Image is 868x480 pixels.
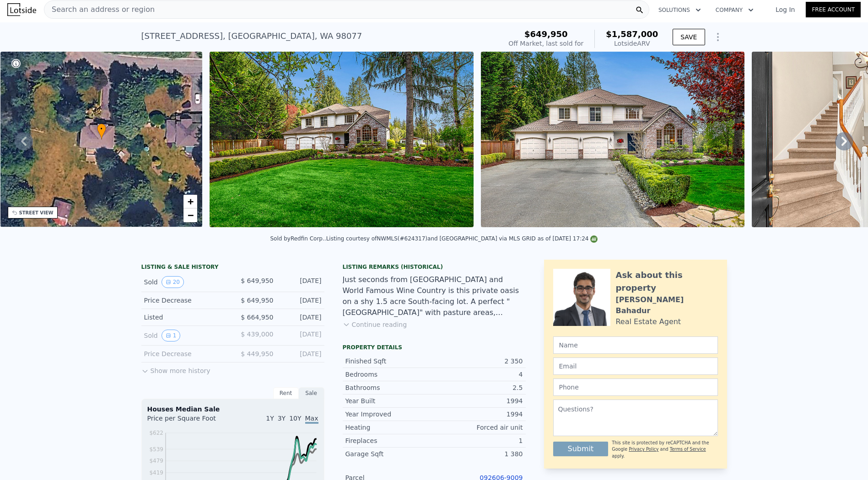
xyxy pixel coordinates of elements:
span: − [188,209,194,221]
tspan: $479 [149,458,163,464]
div: Off Market, last sold for [508,39,583,48]
div: Sold [144,276,226,288]
div: Listed [144,313,226,322]
button: Submit [553,442,609,456]
div: Bedrooms [345,370,434,379]
div: Year Improved [345,410,434,419]
div: Property details [343,344,526,351]
input: Email [553,357,718,375]
button: View historical data [162,330,181,341]
a: Terms of Service [670,447,706,452]
div: This site is protected by reCAPTCHA and the Google and apply. [612,440,717,459]
div: 1 [434,436,523,445]
span: 1Y [266,415,274,422]
div: Fireplaces [345,436,434,445]
span: $ 664,950 [241,314,273,321]
div: Real Estate Agent [616,316,681,327]
button: View historical data [162,276,184,288]
span: + [188,196,194,207]
div: 1 380 [434,449,523,459]
div: [PERSON_NAME] Bahadur [616,294,718,316]
div: Lotside ARV [606,39,658,48]
span: 10Y [289,415,301,422]
img: NWMLS Logo [590,235,598,243]
span: $ 449,950 [241,350,273,357]
div: [DATE] [281,313,322,322]
div: [DATE] [281,296,322,305]
div: 1994 [434,396,523,405]
tspan: $539 [149,446,163,453]
div: LISTING & SALE HISTORY [141,263,324,272]
div: Ask about this property [616,269,718,294]
a: Log In [765,5,806,14]
input: Phone [553,379,718,396]
div: Price per Square Foot [147,414,233,428]
img: Lotside [7,3,36,16]
span: $ 649,950 [241,277,273,284]
div: Finished Sqft [345,357,434,366]
div: [DATE] [281,276,322,288]
input: Name [553,336,718,354]
a: Zoom in [183,195,197,208]
button: Continue reading [343,320,407,329]
div: Price Decrease [144,349,226,358]
div: Sale [299,387,324,399]
div: 2 350 [434,357,523,366]
a: Zoom out [183,208,197,222]
span: Max [305,415,318,424]
div: • [97,123,106,139]
span: Search an address or region [44,4,155,15]
div: Listing Remarks (Historical) [343,263,526,271]
button: Show more history [141,363,210,375]
div: Heating [345,423,434,432]
span: $ 649,950 [241,297,273,304]
a: Privacy Policy [629,447,658,452]
span: 3Y [278,415,286,422]
div: 2.5 [434,383,523,392]
div: Price Decrease [144,296,226,305]
div: Year Built [345,396,434,405]
div: Rent [273,387,299,399]
div: Garage Sqft [345,449,434,459]
button: Solutions [651,2,708,18]
div: Houses Median Sale [147,405,318,414]
img: Sale: 114252529 Parcel: 98607039 [210,52,474,227]
button: Show Options [709,28,727,46]
div: [DATE] [281,349,322,358]
span: $ 439,000 [241,331,273,338]
div: [DATE] [281,330,322,341]
div: [STREET_ADDRESS] , [GEOGRAPHIC_DATA] , WA 98077 [141,30,362,43]
button: Company [708,2,761,18]
div: 1994 [434,410,523,419]
div: Forced air unit [434,423,523,432]
tspan: $622 [149,430,163,436]
div: 4 [434,370,523,379]
a: Free Account [806,2,861,17]
img: Sale: 114252529 Parcel: 98607039 [481,52,745,227]
div: STREET VIEW [19,209,54,216]
button: SAVE [673,29,705,45]
div: Just seconds from [GEOGRAPHIC_DATA] and World Famous Wine Country is this private oasis on a shy ... [343,274,526,318]
div: Sold by Redfin Corp. . [270,235,326,242]
div: Sold [144,330,226,341]
div: Bathrooms [345,383,434,392]
span: • [97,125,106,133]
tspan: $419 [149,469,163,476]
div: Listing courtesy of NWMLS (#624317) and [GEOGRAPHIC_DATA] via MLS GRID as of [DATE] 17:24 [326,235,598,242]
span: $649,950 [524,29,568,39]
span: $1,587,000 [606,29,658,39]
